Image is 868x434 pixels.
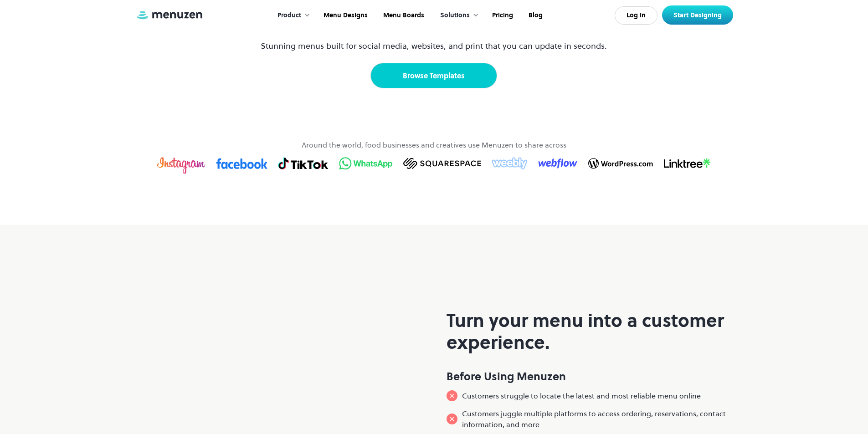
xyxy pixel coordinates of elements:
a: Start Designing [662,5,733,25]
a: Menu Designs [315,1,375,30]
a: Log In [615,6,657,25]
h2: Turn your menu into a customer experience. [447,310,733,353]
a: Browse Templates [370,63,497,88]
div: Product [277,10,301,20]
p: Customers juggle multiple platforms to access ordering, reservations, contact information, and more [462,408,733,430]
p: Stunning menus built for social media, websites, and print that you can update in seconds. [260,40,608,52]
p: Customers struggle to locate the latest and most reliable menu online [462,390,701,401]
a: Pricing [483,1,520,30]
div: Solutions [431,1,483,30]
p: Around the world, food businesses and creatives use Menuzen to share across [302,139,566,150]
a: Blog [520,1,550,30]
a: Menu Boards [375,1,431,30]
div: Product [268,1,315,30]
strong: Before Using Menuzen [447,369,566,384]
div: Solutions [440,10,470,20]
